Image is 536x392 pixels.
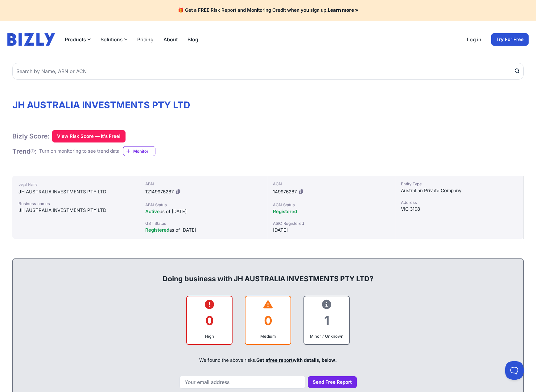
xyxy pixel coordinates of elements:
[19,200,134,207] div: Business names
[250,308,286,333] div: 0
[401,187,519,194] div: Australian Private Company
[256,357,337,363] span: Get a with details, below:
[250,333,286,339] div: Medium
[179,376,305,389] input: Your email address
[163,36,178,43] a: About
[137,36,154,43] a: Pricing
[133,148,155,154] span: Monitor
[123,146,155,156] a: Monitor
[273,181,391,187] div: ACN
[145,227,169,233] span: Registered
[328,7,358,13] a: Learn more »
[273,189,297,195] span: 149976287
[192,308,227,333] div: 0
[401,205,519,213] div: VIC 3108
[19,264,517,284] div: Doing business with JH AUSTRALIA INVESTMENTS PTY LTD?
[145,208,160,214] span: Active
[12,99,524,110] h1: JH AUSTRALIA INVESTMENTS PTY LTD
[401,181,519,187] div: Entity Type
[7,7,529,13] h4: 🎁 Get a FREE Risk Report and Monitoring Credit when you sign up.
[145,202,263,208] div: ABN Status
[19,207,134,214] div: JH AUSTRALIA INVESTMENTS PTY LTD
[101,36,127,43] button: Solutions
[268,357,293,363] a: free report
[491,33,529,46] a: Try For Free
[145,189,174,195] span: 12149976287
[467,36,481,43] a: Log in
[145,226,263,234] div: as of [DATE]
[273,202,391,208] div: ACN Status
[192,333,227,339] div: High
[308,376,357,388] button: Send Free Report
[188,36,198,43] a: Blog
[505,361,524,380] iframe: Toggle Customer Support
[273,220,391,226] div: ASIC Registered
[273,208,297,214] span: Registered
[145,208,263,215] div: as of [DATE]
[19,181,134,188] div: Legal Name
[12,147,37,155] h1: Trend :
[309,308,344,333] div: 1
[39,148,121,155] div: Turn on monitoring to see trend data.
[12,132,50,140] h1: Bizly Score:
[401,199,519,205] div: Address
[145,181,263,187] div: ABN
[12,63,524,80] input: Search by Name, ABN or ACN
[309,333,344,339] div: Minor / Unknown
[19,350,517,371] div: We found the above risks.
[65,36,91,43] button: Products
[273,226,391,234] div: [DATE]
[19,188,134,196] div: JH AUSTRALIA INVESTMENTS PTY LTD
[52,130,126,142] button: View Risk Score — It's Free!
[145,220,263,226] div: GST Status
